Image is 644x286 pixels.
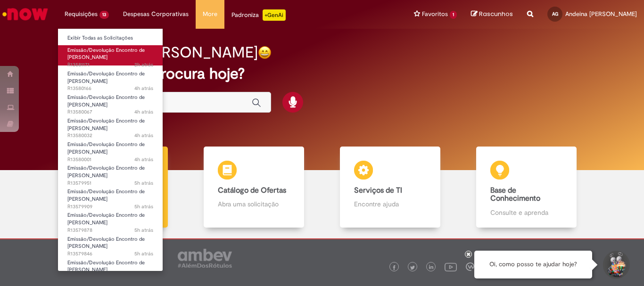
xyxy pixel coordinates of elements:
span: 4h atrás [134,85,153,92]
time: 30/09/2025 12:07:25 [134,61,153,68]
ul: Requisições [58,28,163,271]
span: 4h atrás [134,108,153,115]
span: R13580032 [67,132,153,139]
a: Tirar dúvidas Tirar dúvidas com Lupi Assist e Gen Ai [50,147,186,228]
a: Serviços de TI Encontre ajuda [322,147,458,228]
span: 4h atrás [134,132,153,139]
div: Oi, como posso te ajudar hoje? [474,251,592,278]
time: 30/09/2025 09:07:41 [134,180,153,187]
span: Emissão/Devolução Encontro de [PERSON_NAME] [67,70,145,85]
p: Abra uma solicitação [218,199,289,209]
a: Rascunhos [471,10,513,19]
span: More [203,9,217,19]
p: +GenAi [263,9,286,21]
span: 5h atrás [134,180,153,187]
button: Iniciar Conversa de Suporte [602,251,630,279]
img: logo_footer_twitter.png [410,265,415,270]
img: logo_footer_linkedin.png [429,265,434,270]
span: R13581171 [67,61,153,69]
a: Aberto R13579846 : Emissão/Devolução Encontro de Contas Fornecedor [58,234,163,254]
img: happy-face.png [258,46,272,59]
time: 30/09/2025 09:15:17 [134,156,153,163]
img: logo_footer_workplace.png [466,262,474,271]
p: Consulte e aprenda [490,208,562,217]
a: Catálogo de Ofertas Abra uma solicitação [186,147,322,228]
a: Aberto R13580166 : Emissão/Devolução Encontro de Contas Fornecedor [58,69,163,89]
p: Encontre ajuda [354,199,426,209]
div: Padroniza [231,9,286,21]
a: Aberto R13580001 : Emissão/Devolução Encontro de Contas Fornecedor [58,139,163,160]
span: AG [552,11,558,17]
span: Favoritos [422,9,448,19]
span: Emissão/Devolução Encontro de [PERSON_NAME] [67,236,145,250]
span: Requisições [65,9,98,19]
span: Emissão/Devolução Encontro de [PERSON_NAME] [67,47,145,61]
span: Emissão/Devolução Encontro de [PERSON_NAME] [67,141,145,155]
a: Aberto R13581171 : Emissão/Devolução Encontro de Contas Fornecedor [58,45,163,65]
span: 5h atrás [134,203,153,210]
time: 30/09/2025 09:24:34 [134,108,153,115]
span: Emissão/Devolução Encontro de [PERSON_NAME] [67,117,145,132]
time: 30/09/2025 08:59:17 [134,227,153,234]
span: Andeina [PERSON_NAME] [565,10,637,18]
span: R13579951 [67,180,153,187]
span: Emissão/Devolução Encontro de [PERSON_NAME] [67,212,145,226]
img: logo_footer_ambev_rotulo_gray.png [178,249,232,268]
span: R13580001 [67,156,153,163]
span: 1 [450,11,457,19]
b: Serviços de TI [354,186,402,195]
span: 5h atrás [134,227,153,234]
span: R13580166 [67,85,153,92]
span: 2h atrás [134,61,153,68]
span: R13579846 [67,250,153,258]
img: logo_footer_youtube.png [445,261,457,273]
time: 30/09/2025 09:03:32 [134,203,153,210]
b: Catálogo de Ofertas [218,186,286,195]
span: R13580067 [67,108,153,116]
span: Emissão/Devolução Encontro de [PERSON_NAME] [67,259,145,274]
span: 4h atrás [134,156,153,163]
time: 30/09/2025 09:42:03 [134,85,153,92]
span: Rascunhos [479,9,513,18]
a: Exibir Todas as Solicitações [58,33,163,43]
span: Emissão/Devolução Encontro de [PERSON_NAME] [67,188,145,203]
h2: O que você procura hoje? [67,65,577,82]
a: Aberto R13580067 : Emissão/Devolução Encontro de Contas Fornecedor [58,92,163,113]
span: Emissão/Devolução Encontro de [PERSON_NAME] [67,164,145,179]
span: 13 [99,11,109,19]
a: Aberto R13580032 : Emissão/Devolução Encontro de Contas Fornecedor [58,116,163,136]
b: Base de Conhecimento [490,186,540,204]
time: 30/09/2025 09:19:39 [134,132,153,139]
a: Aberto R13579878 : Emissão/Devolução Encontro de Contas Fornecedor [58,210,163,230]
a: Aberto R13579951 : Emissão/Devolução Encontro de Contas Fornecedor [58,163,163,183]
a: Aberto R13577427 : Emissão/Devolução Encontro de Contas Fornecedor [58,258,163,278]
a: Base de Conhecimento Consulte e aprenda [458,147,594,228]
span: R13579909 [67,203,153,211]
time: 30/09/2025 08:53:50 [134,250,153,257]
img: ServiceNow [1,5,50,24]
a: Aberto R13579909 : Emissão/Devolução Encontro de Contas Fornecedor [58,187,163,207]
span: 5h atrás [134,250,153,257]
span: R13579878 [67,227,153,234]
img: logo_footer_facebook.png [392,265,396,270]
span: Emissão/Devolução Encontro de [PERSON_NAME] [67,94,145,108]
span: Despesas Corporativas [123,9,189,19]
